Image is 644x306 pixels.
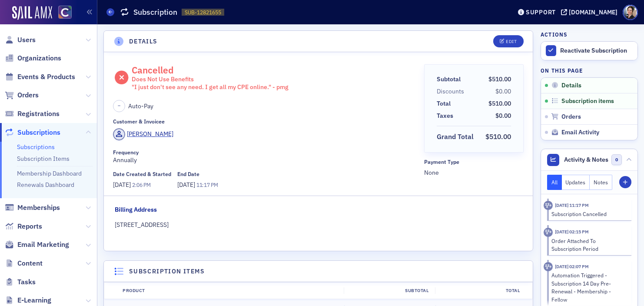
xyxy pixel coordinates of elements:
span: [DATE] [113,181,132,189]
span: Activity & Notes [564,155,608,164]
span: Subscriptions [17,128,60,137]
span: Tasks [17,277,36,287]
span: Grand Total [437,132,477,142]
div: Support [526,8,556,16]
div: Annually [113,149,418,165]
a: Content [5,259,43,268]
a: Subscriptions [5,128,60,137]
span: Orders [17,90,39,100]
span: 2:06 PM [132,181,151,188]
div: Customer & Invoicee [113,118,165,125]
div: [PERSON_NAME] [127,130,173,139]
span: $510.00 [488,100,511,107]
span: Registrations [17,109,60,119]
div: End Date [177,171,199,177]
span: $510.00 [485,132,511,141]
a: E-Learning [5,296,51,305]
button: Updates [562,175,590,190]
span: Discounts [437,87,467,96]
div: Grand Total [437,132,474,142]
div: Activity [544,201,553,210]
span: Memberships [17,203,60,213]
span: Subscription items [561,97,614,105]
span: $0.00 [495,87,511,95]
div: [DOMAIN_NAME] [569,8,617,16]
time: 9/10/2025 11:17 PM [555,202,589,208]
a: View Homepage [52,6,72,20]
span: Details [561,82,581,90]
span: Profile [623,5,638,20]
span: Users [17,35,36,45]
span: Content [17,259,43,268]
div: Activity [544,228,553,237]
div: Subtotal [437,75,461,84]
div: "I just don't see any need. I get all my CPE online." - pmg [132,83,289,91]
div: Subtotal [344,287,435,294]
div: Date Created & Started [113,171,171,177]
a: Orders [5,90,39,100]
a: Memberships [5,203,60,213]
a: [PERSON_NAME] [113,128,173,140]
span: Email Marketing [17,240,69,249]
span: Subtotal [437,75,464,84]
div: Reactivate Subscription [560,47,633,55]
time: 8/21/2025 02:07 PM [555,263,589,269]
a: Membership Dashboard [17,170,82,177]
div: Cancelled [132,64,289,91]
h4: Actions [541,30,568,38]
div: Frequency [113,149,139,156]
div: Total [437,99,451,108]
span: $510.00 [488,75,511,83]
a: Registrations [5,109,60,119]
h1: Subscription [133,7,177,17]
span: Email Activity [561,129,599,136]
button: Reactivate Subscription [541,42,637,60]
div: Taxes [437,111,453,120]
span: 11:17 PM [196,181,218,188]
div: Discounts [437,87,464,96]
span: Taxes [437,111,456,120]
h4: Subscription items [129,267,205,276]
div: Activity [544,262,553,271]
a: Reports [5,222,42,231]
div: Product [116,287,344,294]
span: SUB-12821655 [185,9,221,16]
span: $0.00 [495,112,511,120]
button: All [547,175,562,190]
div: [STREET_ADDRESS] [115,220,522,229]
span: 0 [611,154,622,165]
div: Subscription Cancelled [551,210,626,218]
span: None [424,168,524,177]
div: Does Not Use Benefits [132,76,289,83]
button: [DOMAIN_NAME] [561,9,621,15]
h4: On this page [541,67,638,74]
span: Total [437,99,454,108]
a: Organizations [5,53,61,63]
img: SailAMX [12,6,52,20]
a: Subscriptions [17,143,55,151]
div: Total [435,287,526,294]
a: Subscription Items [17,155,70,163]
div: Payment Type [424,159,459,165]
span: – [118,103,120,110]
img: SailAMX [58,6,72,19]
h4: Details [129,37,158,46]
span: Reports [17,222,42,231]
div: Billing Address [115,205,157,214]
a: Renewals Dashboard [17,181,74,189]
button: Notes [590,175,612,190]
div: Order Attached To Subscription Period [551,237,626,253]
a: Email Marketing [5,240,69,249]
a: Users [5,35,36,45]
span: Auto-Pay [128,102,153,111]
span: [DATE] [177,181,196,189]
span: E-Learning [17,296,51,305]
span: Events & Products [17,72,75,82]
span: Organizations [17,53,61,63]
span: Orders [561,113,581,121]
time: 9/5/2025 02:15 PM [555,229,589,235]
div: Edit [506,39,517,44]
a: Tasks [5,277,36,287]
div: Automation Triggered - Subscription 14 Day Pre-Renewal - Membership - Fellow [551,271,626,303]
